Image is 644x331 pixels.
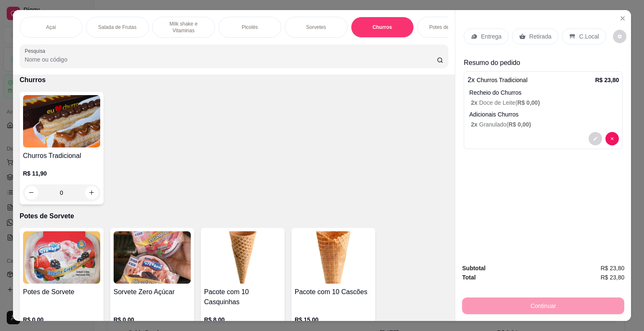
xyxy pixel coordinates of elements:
img: product-image [204,231,281,284]
p: Churros [20,75,449,85]
p: Adicionais Churros [469,110,619,119]
h4: Pacote com 10 Cascões [295,287,372,297]
p: R$ 0,00 [23,315,100,324]
p: R$ 8,00 [204,315,281,324]
p: Potes de Sorvete [20,211,449,221]
span: R$ 23,80 [600,264,624,273]
p: Salada de Frutas [98,24,136,31]
h4: Pacote com 10 Casquinhas [204,287,281,307]
p: R$ 11,90 [23,169,100,178]
p: C.Local [579,32,599,41]
p: Doce de Leite ( [471,98,619,107]
p: R$ 23,80 [595,76,619,84]
span: R$ 23,80 [600,273,624,282]
strong: Total [462,274,475,281]
span: 2 x [471,99,479,106]
span: R$ 0,00 ) [509,121,531,128]
button: decrease-product-quantity [613,30,626,43]
p: Granulado ( [471,120,619,129]
img: product-image [23,95,100,147]
p: R$ 0,00 [114,315,191,324]
p: Picolés [241,24,258,31]
img: product-image [295,231,372,284]
h4: Sorvete Zero Açúcar [114,287,191,297]
span: R$ 0,00 ) [517,99,540,106]
img: product-image [23,231,100,284]
p: Sorvetes [306,24,326,31]
p: Recheio do Churros [469,88,619,97]
h4: Potes de Sorvete [23,287,100,297]
p: Churros [372,24,392,31]
p: R$ 15,00 [295,315,372,324]
p: Resumo do pedido [464,58,623,68]
span: Churros Tradicional [477,77,527,83]
p: Açaí [46,24,56,31]
h4: Churros Tradicional [23,151,100,161]
label: Pesquisa [25,47,48,54]
p: 2 x [467,75,527,85]
input: Pesquisa [25,55,437,64]
strong: Subtotal [462,265,486,272]
button: decrease-product-quantity [589,132,602,145]
p: Potes de Sorvete [429,24,468,31]
p: Retirada [529,32,551,41]
p: Entrega [481,32,501,41]
span: 2 x [471,121,479,128]
img: product-image [114,231,191,284]
p: Milk shake e Vitaminas [159,21,208,34]
button: Close [616,12,629,25]
button: decrease-product-quantity [605,132,619,145]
